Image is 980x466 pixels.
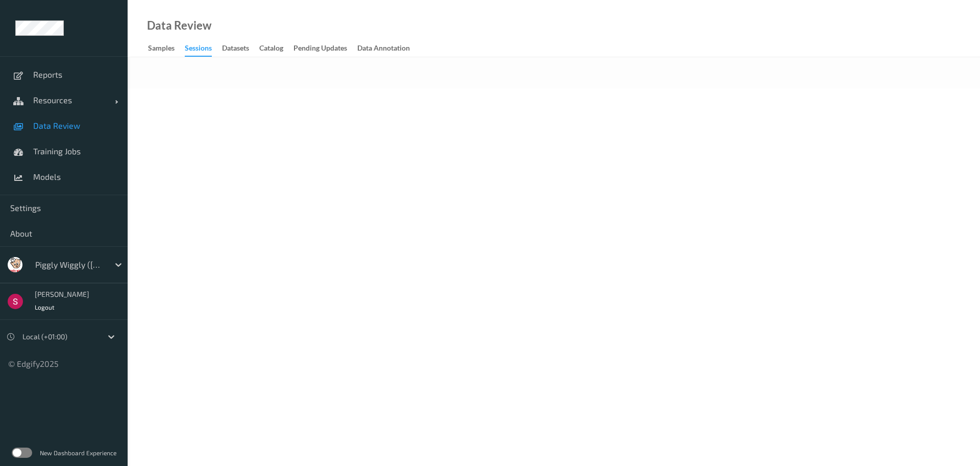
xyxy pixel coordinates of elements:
div: Datasets [222,43,249,56]
div: Catalog [259,43,283,56]
div: Data Annotation [357,43,410,56]
a: Samples [148,41,185,56]
a: Pending Updates [293,41,357,56]
div: Samples [148,43,175,56]
div: Data Review [147,20,211,31]
div: Pending Updates [293,43,347,56]
a: Datasets [222,41,259,56]
div: Sessions [185,43,212,57]
a: Sessions [185,41,222,57]
a: Data Annotation [357,41,420,56]
a: Catalog [259,41,293,56]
